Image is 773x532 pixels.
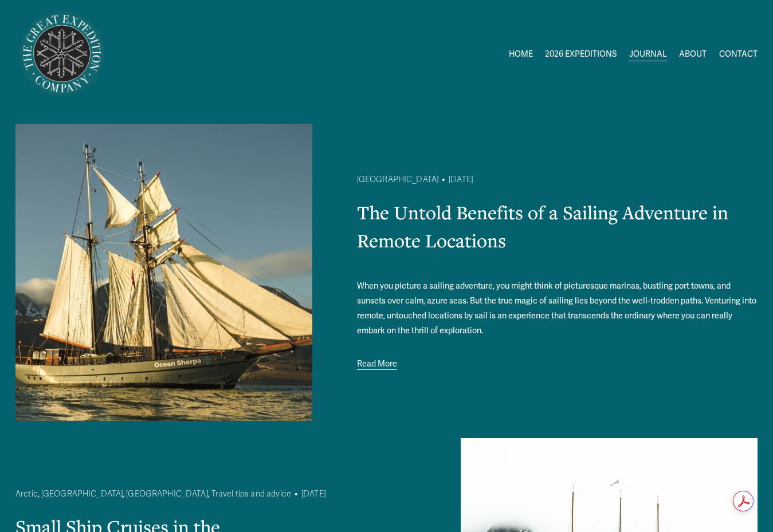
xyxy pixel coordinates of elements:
a: [GEOGRAPHIC_DATA] [126,489,207,499]
a: The Untold Benefits of a Sailing Adventure in Remote Locations [357,200,728,253]
img: The Untold Benefits of a Sailing Adventure in Remote Locations [15,124,312,421]
time: [DATE] [301,490,325,498]
a: [GEOGRAPHIC_DATA] [41,489,123,499]
a: ABOUT [679,46,707,62]
a: folder dropdown [545,46,617,62]
span: , [123,489,124,499]
p: When you picture a sailing adventure, you might think of picturesque marinas, bustling port towns... [357,279,758,338]
span: , [208,489,210,499]
a: Read More [357,357,397,372]
a: HOME [509,46,533,62]
a: CONTACT [719,46,758,62]
span: , [38,489,40,499]
img: Arctic Expeditions [15,7,108,100]
span: 2026 EXPEDITIONS [545,47,617,62]
time: [DATE] [449,176,473,184]
a: Travel tips and advice [211,489,291,499]
a: Arctic [15,489,38,499]
a: [GEOGRAPHIC_DATA] [357,175,438,184]
a: JOURNAL [629,46,667,62]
